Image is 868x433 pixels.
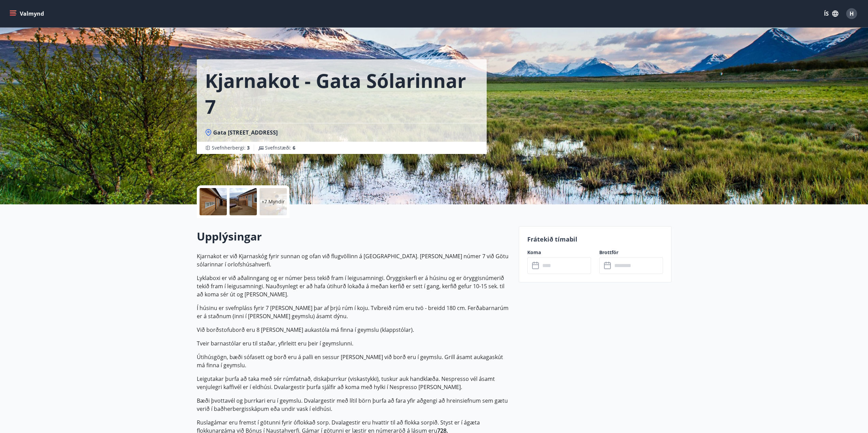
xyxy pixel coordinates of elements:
[197,304,511,320] p: Í húsinu er svefnpláss fyrir 7 [PERSON_NAME] þar af þrjú rúm í koju. Tvíbreið rúm eru tvö - breid...
[197,339,511,347] p: Tveir barnastólar eru til staðar, yfirleitt eru þeir í geymslunni.
[293,144,295,151] span: 6
[843,5,860,22] button: H
[197,353,511,369] p: Útihúsgögn, bæði sófasett og borð eru á palli en sessur [PERSON_NAME] við borð eru í geymslu. Gri...
[247,144,250,151] span: 3
[527,249,591,256] label: Koma
[212,144,250,151] span: Svefnherbergi :
[197,274,511,298] p: Lyklaboxi er við aðalinngang og er númer þess tekið fram í leigusamningi. Öryggiskerfi er á húsin...
[197,326,511,334] p: Við borðstofuborð eru 8 [PERSON_NAME] aukastóla má finna í geymslu (klappstólar).
[205,67,479,119] h1: Kjarnakot - Gata sólarinnar 7
[527,235,663,244] p: Frátekið tímabil
[197,375,511,391] p: Leigutakar þurfa að taka með sér rúmfatnað, diskaþurrkur (viskastykki), tuskur auk handklæða. Nes...
[265,144,295,151] span: Svefnstæði :
[820,7,842,20] button: ÍS
[262,198,285,205] p: +7 Myndir
[850,10,854,17] span: H
[197,252,511,268] p: Kjarnakot er við Kjarnaskóg fyrir sunnan og ofan við flugvöllinn á [GEOGRAPHIC_DATA]. [PERSON_NAM...
[197,229,511,244] h2: Upplýsingar
[599,249,663,256] label: Brottför
[197,397,511,413] p: Bæði þvottavél og þurrkari eru í geymslu. Dvalargestir með lítil börn þurfa að fara yfir aðgengi ...
[8,7,47,20] button: menu
[213,129,278,136] span: Gata [STREET_ADDRESS]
